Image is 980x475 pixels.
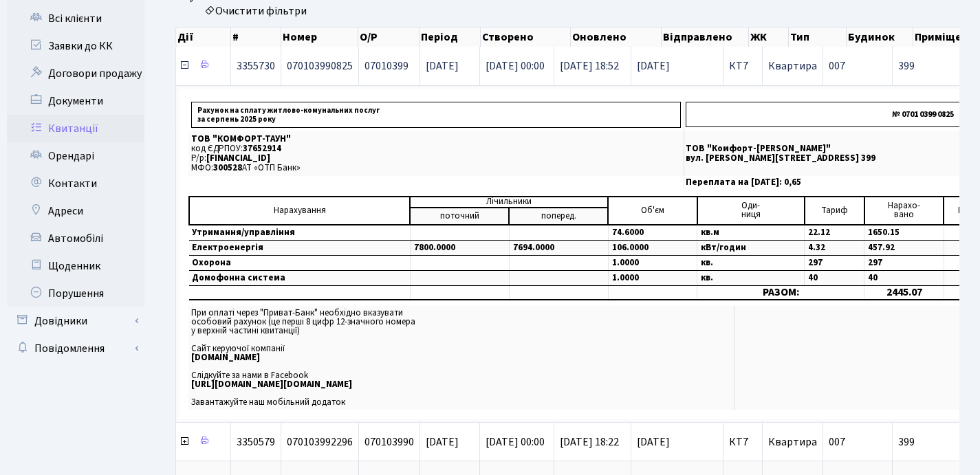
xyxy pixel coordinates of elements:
th: Номер [281,27,358,47]
span: [DATE] [637,60,717,71]
span: 070103992296 [287,434,353,450]
td: Нарахо- вано [864,197,944,225]
td: Лічильники [410,197,608,208]
span: КТ7 [729,60,756,71]
a: Повідомлення [7,335,144,362]
td: 457.92 [864,240,944,255]
td: Утримання/управління [189,225,410,241]
a: Щоденник [7,252,144,280]
td: 22.12 [805,225,864,241]
a: Договори продажу [7,60,144,87]
span: [DATE] [426,58,459,74]
p: Рахунок на сплату житлово-комунальних послуг за серпень 2025 року [191,102,681,128]
a: Всі клієнти [7,5,144,32]
th: ЖК [749,27,789,47]
b: [DOMAIN_NAME] [191,351,260,364]
p: Р/р: [191,154,681,163]
td: 297 [805,255,864,270]
span: 37652914 [243,142,281,155]
th: Оновлено [571,27,662,47]
span: [DATE] 00:00 [486,434,545,450]
span: 07010399 [364,58,409,74]
td: 1.0000 [608,255,697,270]
span: Квартира [768,58,817,74]
span: 3355730 [237,58,275,74]
td: кв.м [697,225,805,241]
a: Контакти [7,170,144,197]
span: 070103990 [364,434,414,450]
span: Квартира [768,434,817,450]
th: Будинок [847,27,913,47]
td: РАЗОМ: [697,285,864,300]
td: Охорона [189,255,410,270]
td: 74.6000 [608,225,697,241]
a: Квитанції [7,115,144,142]
td: При оплаті через "Приват-Банк" необхідно вказувати особовий рахунок (це перші 8 цифр 12-значного ... [188,306,734,410]
a: Адреси [7,197,144,225]
td: 106.0000 [608,240,697,255]
td: поточний [410,208,509,225]
a: Порушення [7,280,144,307]
td: 40 [864,270,944,285]
td: Тариф [805,197,864,225]
td: Оди- ниця [697,197,805,225]
td: кв. [697,255,805,270]
span: 399 [898,437,976,448]
th: О/Р [358,27,420,47]
td: кВт/годин [697,240,805,255]
span: 3350579 [237,434,275,450]
span: [DATE] [637,437,717,448]
a: Довідники [7,307,144,335]
span: [DATE] [426,434,459,450]
td: поперед. [509,208,608,225]
td: Домофонна система [189,270,410,285]
span: [DATE] 18:52 [560,58,619,74]
th: Дії [176,27,231,47]
th: Створено [481,27,571,47]
p: МФО: АТ «ОТП Банк» [191,164,681,173]
span: 007 [829,434,845,450]
a: Орендарі [7,142,144,170]
td: кв. [697,270,805,285]
th: Період [420,27,481,47]
td: 297 [864,255,944,270]
span: 070103990825 [287,58,353,74]
td: 1650.15 [864,225,944,241]
td: 4.32 [805,240,864,255]
a: Заявки до КК [7,32,144,60]
td: Об'єм [608,197,697,225]
span: КТ7 [729,437,756,448]
td: Нарахування [189,197,410,225]
b: [URL][DOMAIN_NAME][DOMAIN_NAME] [191,378,352,390]
td: 7694.0000 [509,240,608,255]
th: Відправлено [662,27,750,47]
span: [FINANCIAL_ID] [206,152,270,164]
a: Автомобілі [7,225,144,252]
th: Тип [789,27,847,47]
p: ТОВ "КОМФОРТ-ТАУН" [191,135,681,144]
td: 7800.0000 [410,240,509,255]
td: 40 [805,270,864,285]
span: [DATE] 00:00 [486,58,545,74]
a: Документи [7,87,144,115]
td: 1.0000 [608,270,697,285]
p: код ЄДРПОУ: [191,144,681,153]
span: 300528 [213,162,242,174]
td: Електроенергія [189,240,410,255]
span: [DATE] 18:22 [560,434,619,450]
th: # [231,27,281,47]
span: 399 [898,60,976,71]
td: 2445.07 [864,285,944,300]
span: 007 [829,58,845,74]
